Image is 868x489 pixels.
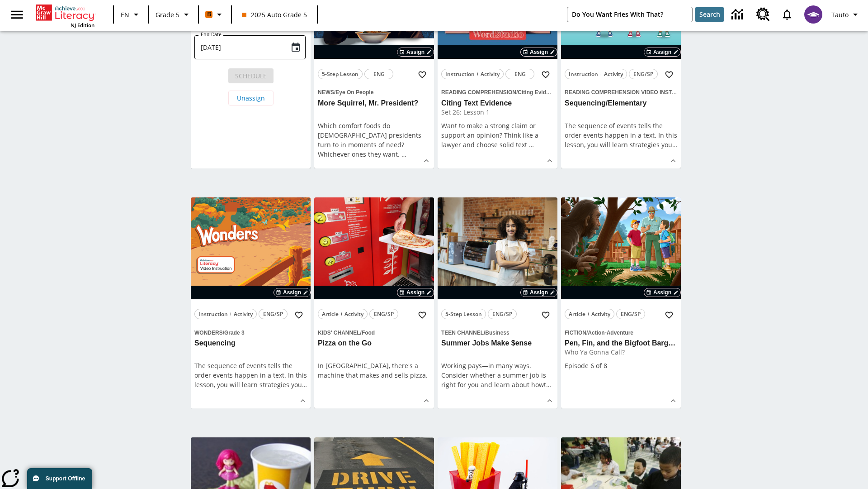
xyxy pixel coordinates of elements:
[318,327,430,337] span: Topic: Kids' Channel/Food
[318,99,430,108] h3: More Squirrel, Mr. President?
[438,197,557,409] div: lesson details
[414,307,430,323] button: Add to Favorites
[194,339,307,348] h3: Sequencing
[505,69,534,79] button: ENG
[364,69,393,79] button: ENG
[117,6,146,23] button: Language: EN, Select a language
[414,67,430,83] button: Add to Favorites
[194,327,307,337] span: Topic: Wonders/Grade 3
[520,48,557,57] button: Assign Choose Dates
[565,69,627,79] button: Instruction + Activity
[441,339,554,348] h3: Summer Jobs Make $ense
[318,89,334,96] span: News
[488,309,517,319] button: ENG/SP
[314,197,434,409] div: lesson details
[263,309,283,319] span: ENG/SP
[616,309,645,319] button: ENG/SP
[198,309,253,319] span: Instruction + Activity
[441,327,554,337] span: Topic: Teen Channel/Business
[420,394,433,407] button: Show Details
[318,121,430,159] div: Which comfort foods do [DEMOGRAPHIC_DATA] presidents turn to in moments of need? Whichever ones t...
[201,31,222,38] label: End Date
[543,394,557,407] button: Show Details
[46,475,85,482] span: Support Offline
[318,309,368,319] button: Article + Activity
[362,330,375,336] span: Food
[538,307,554,323] button: Add to Favorites
[302,380,307,389] span: …
[565,339,677,348] h3: Pen, Fin, and the Bigfoot Bargain: Episode 6
[518,89,558,96] span: Citing Evidence
[152,6,195,23] button: Grade: Grade 5, Select a grade
[695,7,724,22] button: Search
[751,2,775,27] a: Resource Center, Will open in new tab
[484,330,485,336] span: /
[828,6,864,23] button: Profile/Settings
[373,69,385,79] span: ENG
[274,288,311,297] button: Assign Choose Dates
[441,87,554,97] span: Topic: Reading Comprehension/Citing Evidence
[672,140,677,149] span: …
[441,121,554,149] div: Want to make a strong claim or support an opinion? Think like a lawyer and choose solid text
[242,10,307,19] span: 2025 Auto Grade 5
[485,330,509,336] span: Business
[565,361,677,370] div: Episode 6 of 8
[228,91,274,105] button: Unassign
[36,4,94,22] a: Home
[629,69,658,79] button: ENG/SP
[565,99,677,108] h3: Sequencing/Elementary
[296,394,310,407] button: Show Details
[644,48,681,57] button: Assign Choose Dates
[530,48,548,56] span: Assign
[397,288,434,297] button: Assign Choose Dates
[322,309,363,319] span: Article + Activity
[374,309,394,319] span: ENG/SP
[360,330,362,336] span: /
[27,468,92,489] button: Support Offline
[565,330,586,336] span: Fiction
[546,380,551,389] span: …
[194,309,257,319] button: Instruction + Activity
[420,154,433,168] button: Show Details
[441,89,516,96] span: Reading Comprehension
[121,10,129,19] span: EN
[565,309,614,319] button: Article + Activity
[318,339,430,348] h3: Pizza on the Go
[291,307,307,323] button: Add to Favorites
[653,288,671,297] span: Assign
[318,330,360,336] span: Kids' Channel
[71,22,94,29] span: NJ Edition
[406,48,425,56] span: Assign
[514,69,526,79] span: ENG
[799,3,828,26] button: Select a new avatar
[334,89,335,96] span: /
[492,309,512,319] span: ENG/SP
[401,150,406,158] span: …
[565,89,697,96] span: Reading Comprehension Video Instruction
[565,327,677,337] span: Topic: Fiction/Action-Adventure
[520,288,557,297] button: Assign Choose Dates
[441,309,486,319] button: 5-Step Lesson
[36,3,94,29] div: Home
[287,38,305,57] button: Choose date, selected date is Aug 21, 2025
[223,330,224,336] span: /
[202,6,228,23] button: Boost Class color is orange. Change class color
[445,309,482,319] span: 5-Step Lesson
[318,87,430,97] span: Topic: News/Eye On People
[544,380,546,389] span: t
[666,394,680,407] button: Show Details
[156,10,179,19] span: Grade 5
[397,48,434,57] button: Assign Choose Dates
[543,154,557,168] button: Show Details
[565,87,677,97] span: Topic: Reading Comprehension Video Instruction/null
[567,7,692,22] input: search field
[318,69,363,79] button: 5-Step Lesson
[191,197,311,409] div: lesson details
[441,69,504,79] button: Instruction + Activity
[237,93,265,103] span: Unassign
[441,361,554,389] p: Working pays—in many ways. Consider whether a summer job is right for you and learn about how
[653,48,671,56] span: Assign
[445,69,500,79] span: Instruction + Activity
[441,99,554,108] h3: Citing Text Evidence
[661,307,677,323] button: Add to Favorites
